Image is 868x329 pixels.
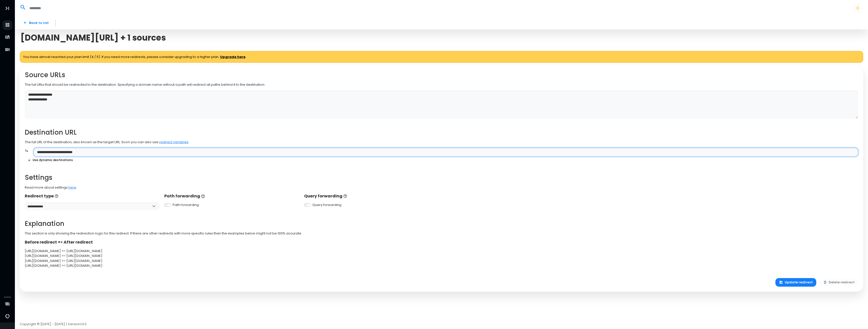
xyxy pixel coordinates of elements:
[220,54,246,59] a: Upgrade here
[25,220,858,228] h2: Explanation
[25,140,858,145] p: The full URL of the destination, also known as the target URL. Soon you can also use .
[68,185,76,190] a: here
[25,258,858,263] div: [URL][DOMAIN_NAME] => [URL][DOMAIN_NAME]
[20,18,52,27] a: Back to List
[25,185,858,190] p: Read more about settings .
[25,253,858,258] div: [URL][DOMAIN_NAME] => [URL][DOMAIN_NAME]
[20,322,87,326] span: Copyright © [DATE] - [DATE] | Version 1.0.0
[25,82,858,87] p: The full URLs that should be redirected to the destination. Specifying a domain name without a pa...
[25,129,858,136] h2: Destination URL
[312,202,341,207] label: Query forwarding
[304,193,439,199] p: Query forwarding
[164,193,299,199] p: Path forwarding
[20,51,863,63] div: You have almost reached your plan limit (4 / 5). If you need more redirects, please consider upgr...
[25,193,159,199] p: Redirect type
[159,140,188,144] a: redirect variables
[25,263,858,268] div: [URL][DOMAIN_NAME] => [URL][DOMAIN_NAME]
[25,157,76,164] button: Use dynamic destinations
[173,202,199,207] label: Path forwarding
[25,249,858,254] div: [URL][DOMAIN_NAME] => [URL][DOMAIN_NAME]
[3,4,12,13] button: Toggle Aside
[25,71,858,79] h2: Source URLs
[775,278,816,287] button: Update redirect
[25,239,858,245] p: Before redirect => After redirect
[820,278,858,287] button: Delete redirect
[25,174,858,182] h2: Settings
[25,231,858,236] p: This section is only showing the redirection logic for this redirect. If there are other redirect...
[20,33,166,43] span: [DOMAIN_NAME][URL] + 1 sources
